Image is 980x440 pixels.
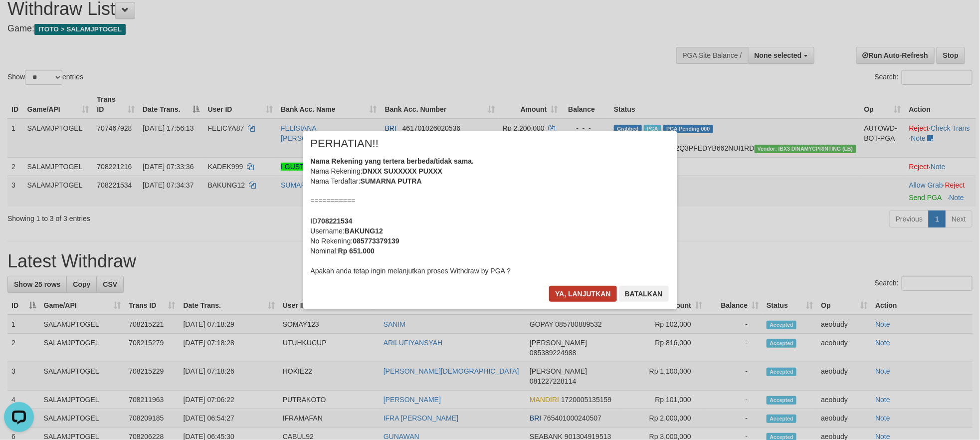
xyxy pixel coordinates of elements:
[318,217,353,225] b: 708221534
[619,286,669,302] button: Batalkan
[311,139,379,149] span: PERHATIAN!!
[353,237,399,245] b: 085773379139
[549,286,617,302] button: Ya, lanjutkan
[338,247,375,255] b: Rp 651.000
[363,167,442,175] b: DNXX SUXXXXX PUXXX
[4,4,34,34] button: Open LiveChat chat widget
[345,227,383,235] b: BAKUNG12
[311,157,474,165] b: Nama Rekening yang tertera berbeda/tidak sama.
[361,177,422,185] b: SUMARNA PUTRA
[311,156,670,276] div: Nama Rekening: Nama Terdaftar: =========== ID Username: No Rekening: Nominal: Apakah anda tetap i...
